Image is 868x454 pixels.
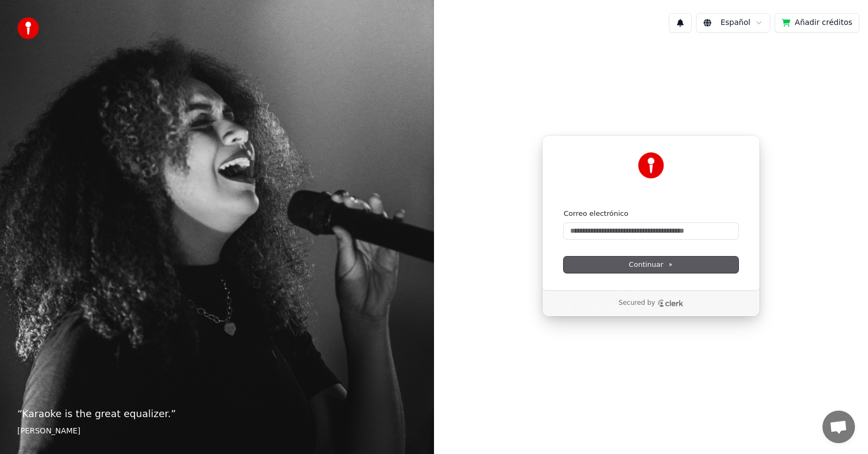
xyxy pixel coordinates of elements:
span: Continuar [629,260,673,270]
button: Continuar [564,257,738,273]
footer: [PERSON_NAME] [17,426,417,437]
img: Youka [638,152,664,178]
button: Añadir créditos [775,13,859,33]
div: Chat abierto [822,411,855,443]
img: youka [17,17,39,39]
p: Secured by [618,299,655,308]
label: Correo electrónico [564,209,628,219]
a: Clerk logo [658,299,684,307]
p: “ Karaoke is the great equalizer. ” [17,406,417,421]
